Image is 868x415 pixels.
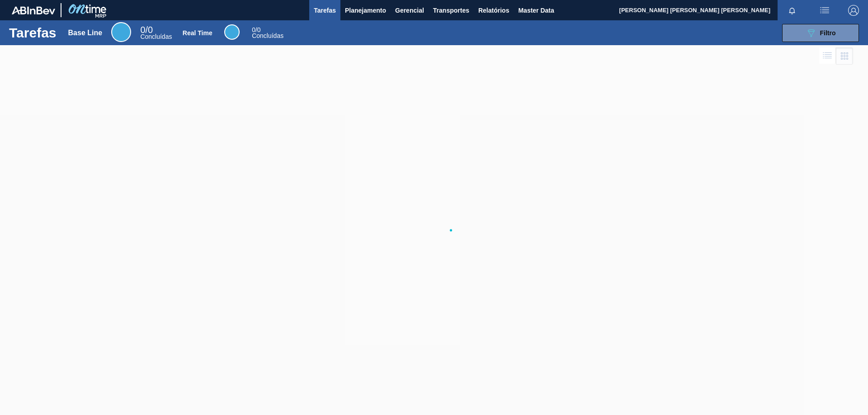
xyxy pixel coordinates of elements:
[183,29,212,37] div: Real Time
[345,5,386,16] span: Planejamento
[252,26,255,33] span: 0
[252,32,283,39] span: Concluídas
[12,6,55,14] img: TNhmsLtSVTkK8tSr43FrP2fwEKptu5GPRR3wAAAABJRU5ErkJggg==
[518,5,554,16] span: Master Data
[820,29,836,37] span: Filtro
[848,5,859,16] img: Logout
[252,27,283,39] div: Real Time
[140,33,172,40] span: Concluídas
[111,22,131,42] div: Base Line
[819,5,830,16] img: userActions
[224,24,240,40] div: Real Time
[778,4,807,17] button: Notificações
[9,28,57,38] h1: Tarefas
[782,24,859,42] button: Filtro
[252,26,260,33] span: / 0
[140,26,172,40] div: Base Line
[314,5,336,16] span: Tarefas
[140,25,153,35] span: / 0
[140,25,145,35] span: 0
[433,5,469,16] span: Transportes
[478,5,509,16] span: Relatórios
[395,5,424,16] span: Gerencial
[68,29,103,37] div: Base Line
